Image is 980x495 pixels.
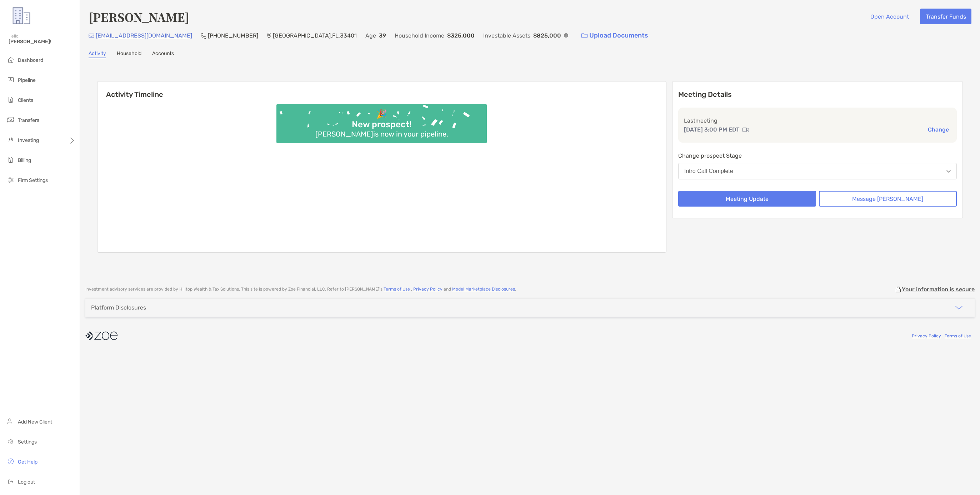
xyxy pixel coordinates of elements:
[684,116,951,125] p: Last meeting
[945,333,971,338] a: Terms of Use
[581,33,587,38] img: button icon
[6,155,15,164] img: billing icon
[533,31,561,40] p: $825,000
[18,157,31,163] span: Billing
[577,28,653,43] a: Upload Documents
[9,39,75,45] span: [PERSON_NAME]!
[273,31,357,40] p: [GEOGRAPHIC_DATA] , FL , 33401
[85,287,516,292] p: Investment advisory services are provided by Hilltop Wealth & Tax Solutions . This site is powere...
[452,287,515,292] a: Model Marketplace Disclosures
[678,151,957,160] p: Change prospect Stage
[374,109,390,119] div: 🎉
[912,333,941,338] a: Privacy Policy
[684,168,733,174] div: Intro Call Complete
[6,457,15,466] img: get-help icon
[89,9,189,25] h4: [PERSON_NAME]
[201,33,206,39] img: Phone Icon
[6,95,15,104] img: clients icon
[89,50,106,58] a: Activity
[349,119,414,130] div: New prospect!
[18,57,43,63] span: Dashboard
[6,115,15,124] img: transfers icon
[946,170,951,173] img: Open dropdown arrow
[18,137,39,143] span: Investing
[678,163,957,179] button: Intro Call Complete
[678,90,957,99] p: Meeting Details
[684,125,740,134] p: [DATE] 3:00 PM EDT
[152,50,174,58] a: Accounts
[483,31,530,40] p: Investable Assets
[955,303,963,312] img: icon arrow
[18,439,37,445] span: Settings
[865,9,914,24] button: Open Account
[678,191,816,207] button: Meeting Update
[6,55,15,64] img: dashboard icon
[6,135,15,144] img: investing icon
[18,177,48,183] span: Firm Settings
[91,304,146,311] div: Platform Disclosures
[742,127,749,133] img: communication type
[395,31,444,40] p: Household Income
[9,3,34,29] img: Zoe Logo
[365,31,376,40] p: Age
[18,479,35,485] span: Log out
[96,31,192,40] p: [EMAIL_ADDRESS][DOMAIN_NAME]
[926,126,951,133] button: Change
[18,419,52,425] span: Add New Client
[384,287,410,292] a: Terms of Use
[18,77,36,83] span: Pipeline
[18,97,33,103] span: Clients
[117,50,141,58] a: Household
[447,31,475,40] p: $325,000
[18,117,39,123] span: Transfers
[208,31,258,40] p: [PHONE_NUMBER]
[819,191,957,207] button: Message [PERSON_NAME]
[6,175,15,184] img: firm-settings icon
[379,31,386,40] p: 39
[89,34,94,38] img: Email Icon
[97,81,666,99] h6: Activity Timeline
[6,437,15,446] img: settings icon
[267,33,271,39] img: Location Icon
[920,9,971,24] button: Transfer Funds
[6,477,15,486] img: logout icon
[18,459,37,465] span: Get Help
[902,286,975,293] p: Your information is secure
[85,328,117,344] img: company logo
[564,33,568,38] img: Info Icon
[413,287,442,292] a: Privacy Policy
[6,75,15,84] img: pipeline icon
[312,130,451,138] div: [PERSON_NAME] is now in your pipeline.
[6,417,15,426] img: add_new_client icon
